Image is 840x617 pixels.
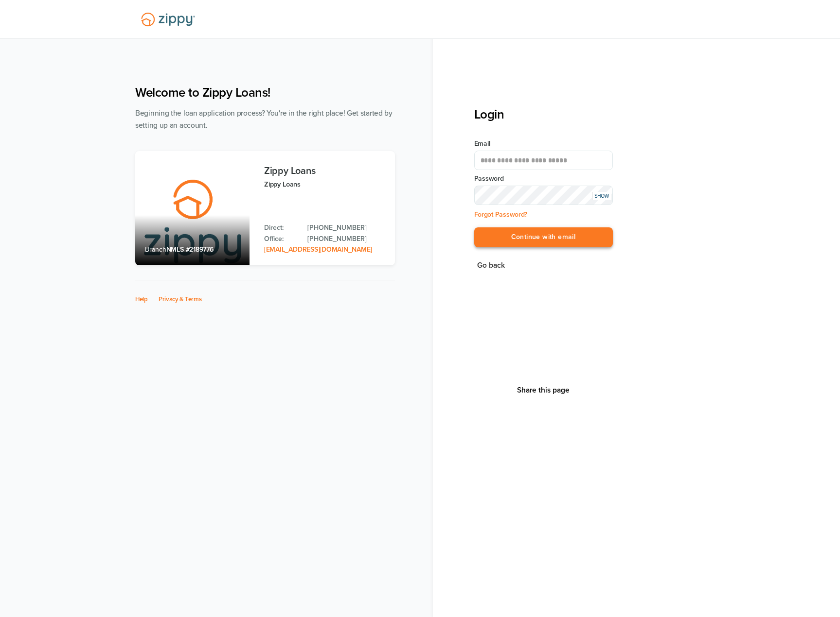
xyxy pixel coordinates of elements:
a: Privacy & Terms [159,295,202,303]
h3: Zippy Loans [264,166,385,176]
label: Email [474,139,613,149]
button: Share This Page [514,385,572,395]
p: Direct: [264,223,298,233]
a: Office Phone: 512-975-2947 [307,234,385,244]
span: Beginning the loan application process? You're in the right place! Get started by setting up an a... [135,109,393,130]
input: Input Password [474,186,613,205]
a: Direct Phone: 512-975-2947 [307,223,385,233]
p: Zippy Loans [264,179,385,190]
input: Email Address [474,151,613,170]
h1: Welcome to Zippy Loans! [135,85,395,100]
h3: Login [474,107,613,122]
button: Go back [474,259,508,272]
p: Office: [264,234,298,244]
span: NMLS #2189776 [166,245,214,254]
label: Password [474,174,613,184]
div: SHOW [592,192,611,200]
img: Lender Logo [135,8,201,31]
span: Branch [145,245,166,254]
a: Email Address: zippyguide@zippymh.com [264,245,372,254]
a: Help [135,295,148,303]
a: Forgot Password? [474,210,528,219]
button: Continue with email [474,227,613,247]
